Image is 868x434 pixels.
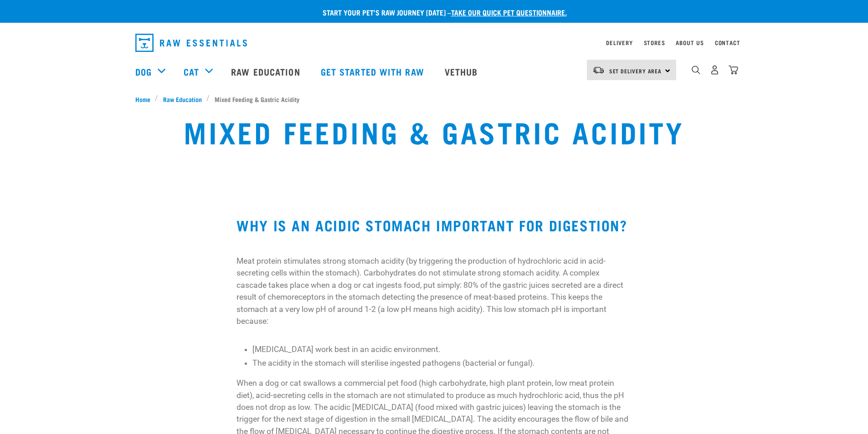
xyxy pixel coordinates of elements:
a: Home [135,94,155,104]
a: take our quick pet questionnaire. [451,10,567,14]
h1: Mixed Feeding & Gastric Acidity [184,115,684,148]
img: Raw Essentials Logo [135,34,247,52]
a: Delivery [606,41,632,44]
a: Raw Education [222,53,311,90]
a: Cat [184,65,199,78]
a: Stores [644,41,665,44]
img: van-moving.png [592,66,605,74]
li: [MEDICAL_DATA] work best in an acidic environment. [252,343,631,355]
li: The acidity in the stomach will sterilise ingested pathogens (bacterial or fungal). [252,357,631,369]
h2: WHY IS AN ACIDIC STOMACH IMPORTANT FOR DIGESTION? [236,217,632,233]
span: Set Delivery Area [609,69,662,72]
img: user.png [710,65,719,75]
a: Get started with Raw [312,53,436,90]
p: Meat protein stimulates strong stomach acidity (by triggering the production of hydrochloric acid... [236,255,632,327]
a: Vethub [436,53,489,90]
img: home-icon-1@2x.png [692,66,700,74]
nav: breadcrumbs [135,94,733,104]
span: Raw Education [163,94,202,104]
a: Raw Education [158,94,206,104]
a: Contact [715,41,740,44]
span: Home [135,94,150,104]
img: home-icon@2x.png [729,65,738,75]
a: About Us [676,41,704,44]
nav: dropdown navigation [128,30,740,56]
a: Dog [135,65,152,78]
